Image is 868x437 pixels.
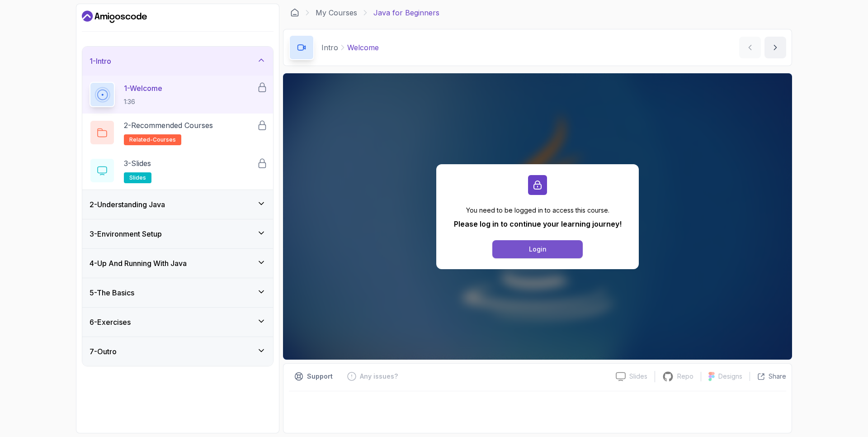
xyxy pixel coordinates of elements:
[307,372,333,381] p: Support
[290,8,299,17] a: Dashboard
[82,278,273,307] button: 5-The Basics
[82,308,273,337] button: 6-Exercises
[90,287,134,298] h3: 5 - The Basics
[90,158,266,183] button: 3-Slidesslides
[90,346,117,357] h3: 7 - Outro
[124,158,151,169] p: 3 - Slides
[90,228,162,239] h3: 3 - Environment Setup
[454,206,622,215] p: You need to be logged in to access this course.
[316,7,357,18] a: My Courses
[750,372,786,381] button: Share
[677,372,693,381] p: Repo
[90,82,266,107] button: 1-Welcome1:36
[124,83,162,94] p: 1 - Welcome
[82,190,273,219] button: 2-Understanding Java
[321,42,338,53] p: Intro
[373,7,439,18] p: Java for Beginners
[764,37,786,58] button: next content
[718,372,742,381] p: Designs
[90,56,111,66] h3: 1 - Intro
[769,372,786,381] p: Share
[492,240,583,258] button: Login
[129,174,146,181] span: slides
[129,136,176,143] span: related-courses
[454,218,622,229] p: Please log in to continue your learning journey!
[529,245,547,254] div: Login
[82,249,273,278] button: 4-Up And Running With Java
[289,369,338,384] button: Support button
[90,199,165,210] h3: 2 - Understanding Java
[360,372,398,381] p: Any issues?
[90,120,266,145] button: 2-Recommended Coursesrelated-courses
[82,337,273,366] button: 7-Outro
[90,258,187,269] h3: 4 - Up And Running With Java
[347,42,379,53] p: Welcome
[124,120,213,131] p: 2 - Recommended Courses
[90,317,131,328] h3: 6 - Exercises
[82,47,273,76] button: 1-Intro
[124,97,162,106] p: 1:36
[629,372,647,381] p: Slides
[739,37,761,58] button: previous content
[82,219,273,248] button: 3-Environment Setup
[82,9,147,24] a: Dashboard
